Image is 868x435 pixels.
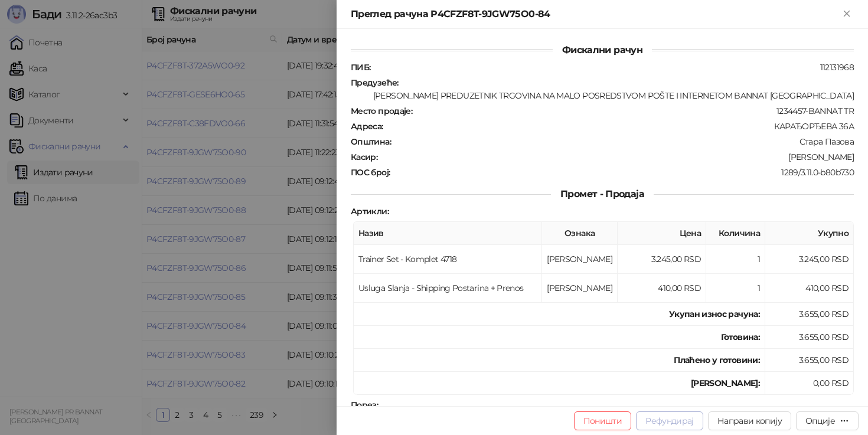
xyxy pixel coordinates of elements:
[618,222,706,245] th: Цена
[706,222,765,245] th: Количина
[542,274,618,303] td: [PERSON_NAME]
[371,62,855,73] div: 112131968
[636,411,703,430] button: Рефундирај
[765,222,854,245] th: Укупно
[796,411,859,430] button: Опције
[691,378,760,388] strong: [PERSON_NAME]:
[354,222,542,245] th: Назив
[384,121,855,132] div: КАРАЂОРЂЕВА 36А
[391,167,855,178] div: 1289/3.11.0-b80b730
[765,349,854,372] td: 3.655,00 RSD
[674,355,760,365] strong: Плаћено у готовини:
[351,77,399,88] strong: Предузеће :
[413,106,855,116] div: 1234457-BANNAT TR
[351,121,383,132] strong: Адреса :
[708,411,791,430] button: Направи копију
[378,152,855,162] div: [PERSON_NAME]
[717,416,782,426] span: Направи копију
[618,274,706,303] td: 410,00 RSD
[351,400,378,410] strong: Порез :
[706,274,765,303] td: 1
[392,136,855,147] div: Стара Пазова
[706,245,765,274] td: 1
[765,372,854,395] td: 0,00 RSD
[765,326,854,349] td: 3.655,00 RSD
[553,44,652,55] span: Фискални рачун
[350,90,855,101] div: [PERSON_NAME] PREDUZETNIK TRGOVINA NA MALO POSREDSTVOM POŠTE I INTERNETOM BANNAT [GEOGRAPHIC_DATA]
[351,167,390,178] strong: ПОС број :
[351,62,370,73] strong: ПИБ :
[542,245,618,274] td: [PERSON_NAME]
[351,136,391,147] strong: Општина :
[669,309,760,319] strong: Укупан износ рачуна :
[765,245,854,274] td: 3.245,00 RSD
[542,222,618,245] th: Ознака
[351,152,377,162] strong: Касир :
[765,303,854,326] td: 3.655,00 RSD
[351,206,389,217] strong: Артикли :
[551,188,654,199] span: Промет - Продаја
[351,106,412,116] strong: Место продаје :
[354,245,542,274] td: Trainer Set - Komplet 4718
[351,7,840,21] div: Преглед рачуна P4CFZF8T-9JGW75O0-84
[765,274,854,303] td: 410,00 RSD
[354,274,542,303] td: Usluga Slanja - Shipping Postarina + Prenos
[618,245,706,274] td: 3.245,00 RSD
[805,416,835,426] div: Опције
[840,7,854,21] button: Close
[721,332,760,342] strong: Готовина :
[574,411,632,430] button: Поништи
